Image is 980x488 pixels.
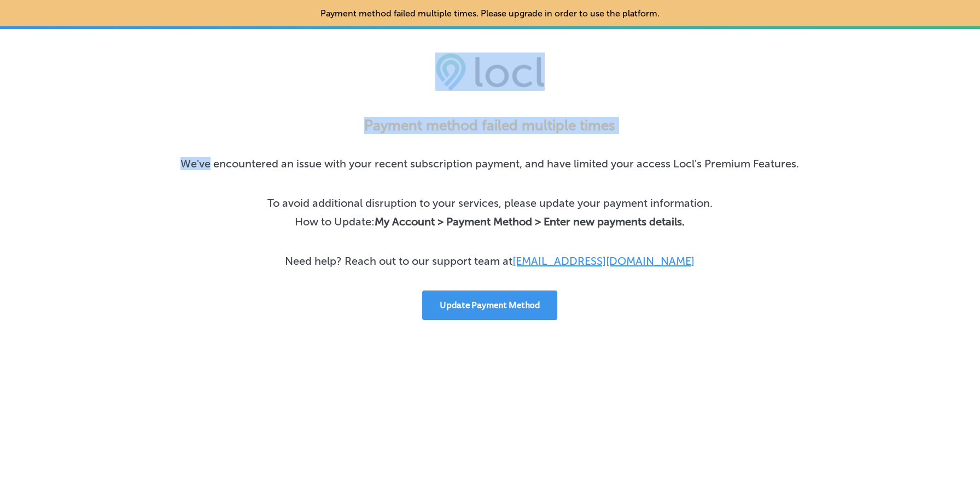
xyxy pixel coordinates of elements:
a: [EMAIL_ADDRESS][DOMAIN_NAME] [512,254,695,268]
button: Update Payment Method [422,291,557,320]
p: How to Update: [295,215,685,228]
img: 6efc1275baa40be7c98c3b36c6bfde44.png [435,53,544,91]
p: Payment method failed multiple times. Please upgrade in order to use the platform. [320,8,660,19]
h3: Payment method failed multiple times [364,117,615,134]
p: To avoid additional disruption to your services, please update your payment information. [267,196,713,210]
p: Need help? Reach out to our support team at [285,254,695,268]
p: We've encountered an issue with your recent subscription payment, and have limited your access Lo... [180,157,799,170]
b: My Account > Payment Method > Enter new payments details. [375,215,685,228]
